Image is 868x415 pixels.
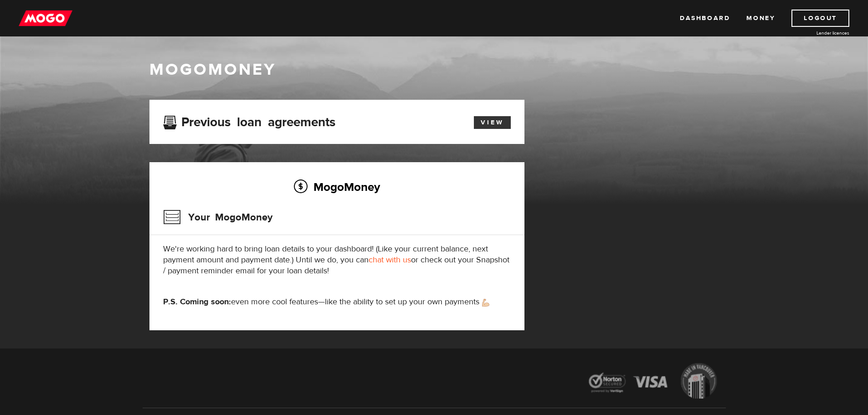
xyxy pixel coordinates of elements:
img: strong arm emoji [482,299,489,307]
h3: Previous loan agreements [163,115,335,127]
img: mogo_logo-11ee424be714fa7cbb0f0f49df9e16ec.png [19,10,72,27]
a: Lender licences [781,30,849,36]
a: Money [746,10,775,27]
a: Dashboard [680,10,730,27]
h2: MogoMoney [163,177,511,196]
h3: Your MogoMoney [163,205,272,229]
p: We're working hard to bring loan details to your dashboard! (Like your current balance, next paym... [163,244,511,277]
h1: MogoMoney [149,60,719,79]
a: View [474,116,511,129]
strong: P.S. Coming soon: [163,297,231,307]
a: chat with us [369,255,411,265]
a: Logout [791,10,849,27]
p: even more cool features—like the ability to set up your own payments [163,297,511,307]
img: legal-icons-92a2ffecb4d32d839781d1b4e4802d7b.png [580,356,726,408]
